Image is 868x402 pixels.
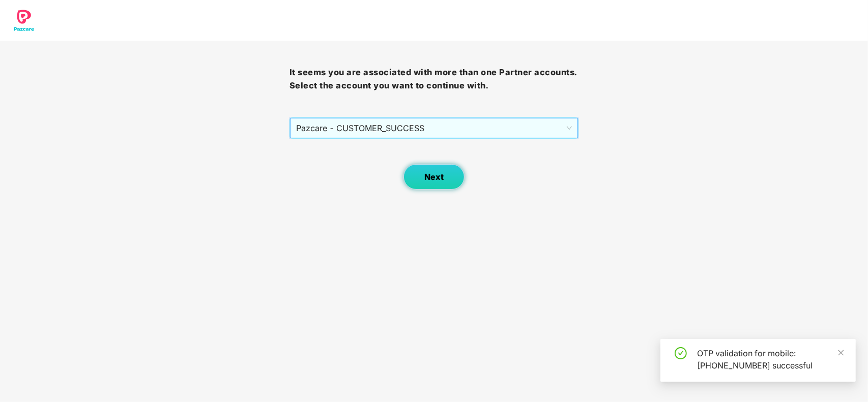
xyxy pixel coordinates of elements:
span: close [837,349,845,356]
span: Next [424,172,444,182]
span: check-circle [675,347,687,359]
h3: It seems you are associated with more than one Partner accounts. Select the account you want to c... [290,66,579,92]
span: Pazcare - CUSTOMER_SUCCESS [296,118,572,138]
div: OTP validation for mobile: [PHONE_NUMBER] successful [697,347,844,372]
button: Next [403,164,465,190]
